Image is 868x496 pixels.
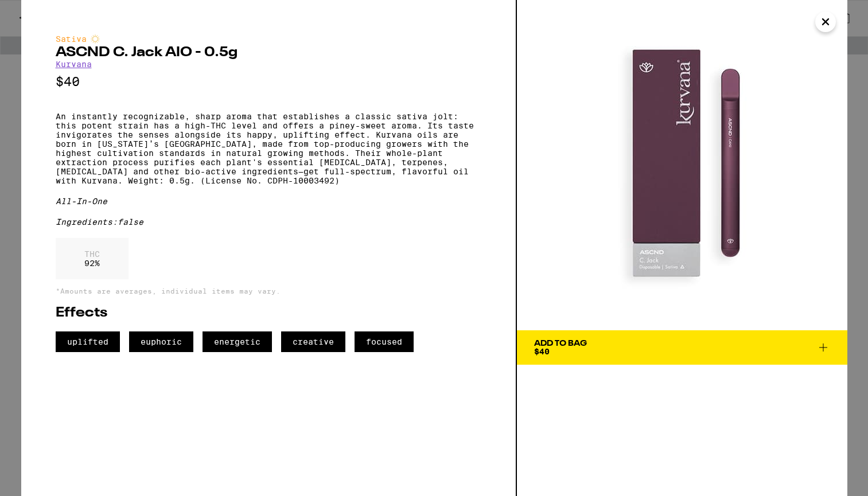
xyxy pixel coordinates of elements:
[534,339,587,347] div: Add To Bag
[517,330,847,365] button: Add To Bag$40
[56,238,129,279] div: 92 %
[355,331,414,352] span: focused
[56,217,481,226] div: Ingredients: false
[56,60,92,69] a: Kurvana
[281,331,345,352] span: creative
[815,11,836,32] button: Close
[56,287,481,295] p: *Amounts are averages, individual items may vary.
[56,46,481,60] h2: ASCND C. Jack AIO - 0.5g
[203,331,272,352] span: energetic
[7,8,83,17] span: Hi. Need any help?
[56,75,481,89] p: $40
[91,34,100,44] img: sativaColor.svg
[534,347,550,356] span: $40
[56,112,481,185] p: An instantly recognizable, sharp aroma that establishes a classic sativa jolt: this potent strain...
[56,306,481,320] h2: Effects
[56,34,481,44] div: Sativa
[56,331,120,352] span: uplifted
[84,249,100,259] p: THC
[56,197,481,206] div: All-In-One
[129,331,193,352] span: euphoric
